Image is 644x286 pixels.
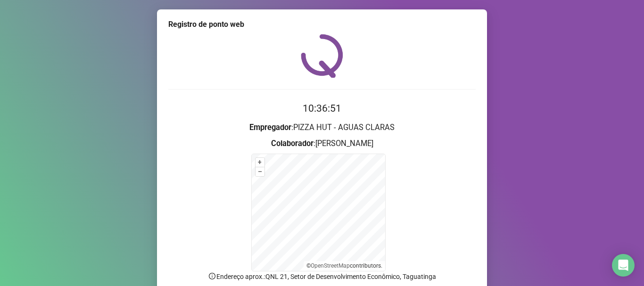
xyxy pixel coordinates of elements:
button: + [256,158,264,167]
li: © contributors. [306,262,382,269]
h3: : PIZZA HUT - AGUAS CLARAS [168,122,476,134]
div: Open Intercom Messenger [612,254,635,277]
strong: Colaborador [271,139,314,148]
time: 10:36:51 [303,103,341,114]
span: info-circle [208,272,216,280]
strong: Empregador [249,123,291,132]
a: OpenStreetMap [311,262,350,269]
img: QRPoint [301,34,343,78]
h3: : [PERSON_NAME] [168,138,476,150]
div: Registro de ponto web [168,19,476,30]
p: Endereço aprox. : QNL 21, Setor de Desenvolvimento Econômico, Taguatinga [168,271,476,282]
button: – [256,167,264,176]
